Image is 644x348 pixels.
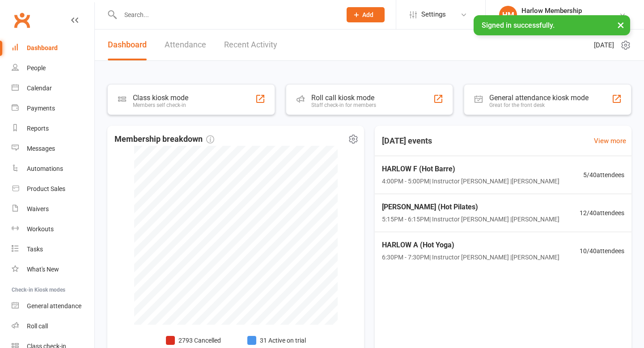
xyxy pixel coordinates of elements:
[12,239,94,259] a: Tasks
[12,179,94,199] a: Product Sales
[362,11,373,18] span: Add
[133,93,188,102] div: Class kiosk mode
[12,219,94,239] a: Workouts
[12,296,94,316] a: General attendance kiosk mode
[27,302,81,310] div: General attendance
[27,225,54,233] div: Workouts
[489,102,589,108] div: Great for the front desk
[12,199,94,219] a: Waivers
[12,119,94,139] a: Reports
[27,105,55,112] div: Payments
[382,252,559,262] span: 6:30PM - 7:30PM | Instructor [PERSON_NAME] | [PERSON_NAME]
[613,15,629,34] button: ×
[27,85,52,92] div: Calendar
[27,266,59,273] div: What's New
[594,136,626,146] a: View more
[11,9,33,31] a: Clubworx
[12,159,94,179] a: Automations
[489,93,589,102] div: General attendance kiosk mode
[114,133,214,146] span: Membership breakdown
[166,335,233,345] li: 2793 Cancelled
[12,259,94,280] a: What's New
[521,15,619,23] div: Harlow Hot Yoga, Pilates and Barre
[27,205,49,212] div: Waivers
[311,93,376,102] div: Roll call kiosk mode
[311,102,376,108] div: Staff check-in for members
[12,316,94,336] a: Roll call
[27,185,65,192] div: Product Sales
[375,133,439,149] h3: [DATE] events
[382,239,559,251] span: HARLOW A (Hot Yoga)
[594,40,614,51] span: [DATE]
[382,176,559,186] span: 4:00PM - 5:00PM | Instructor [PERSON_NAME] | [PERSON_NAME]
[580,246,624,256] span: 10 / 40 attendees
[421,4,446,25] span: Settings
[27,165,63,172] div: Automations
[12,38,94,58] a: Dashboard
[224,30,277,60] a: Recent Activity
[247,335,306,345] li: 31 Active on trial
[482,21,555,30] span: Signed in successfully.
[12,78,94,98] a: Calendar
[133,102,188,108] div: Members self check-in
[382,214,559,224] span: 5:15PM - 6:15PM | Instructor [PERSON_NAME] | [PERSON_NAME]
[27,64,46,72] div: People
[12,58,94,78] a: People
[347,7,385,22] button: Add
[118,8,335,21] input: Search...
[499,6,517,24] div: HM
[12,98,94,119] a: Payments
[27,125,49,132] div: Reports
[27,246,43,253] div: Tasks
[382,163,559,175] span: HARLOW F (Hot Barre)
[583,170,624,180] span: 5 / 40 attendees
[27,323,48,330] div: Roll call
[521,7,619,15] div: Harlow Membership
[27,44,58,51] div: Dashboard
[165,30,206,60] a: Attendance
[382,201,559,213] span: [PERSON_NAME] (Hot Pilates)
[580,208,624,218] span: 12 / 40 attendees
[12,139,94,159] a: Messages
[27,145,55,152] div: Messages
[108,30,147,60] a: Dashboard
